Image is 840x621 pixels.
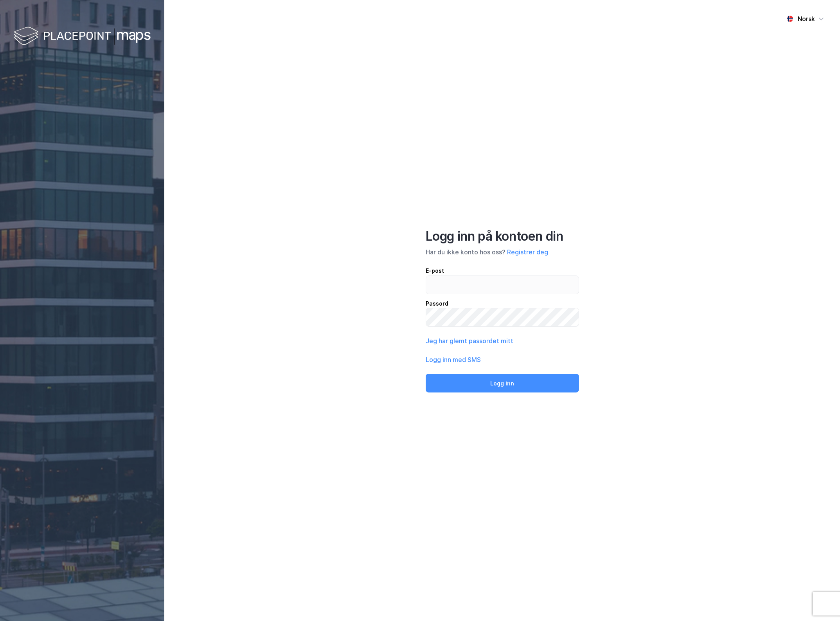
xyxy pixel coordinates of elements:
button: Jeg har glemt passordet mitt [426,336,513,346]
div: Norsk [798,14,815,23]
div: Har du ikke konto hos oss? [426,247,579,257]
div: E-post [426,266,579,275]
button: Registrer deg [507,247,548,257]
img: logo-white.f07954bde2210d2a523dddb988cd2aa7.svg [14,25,151,48]
div: Logg inn på kontoen din [426,229,579,244]
button: Logg inn med SMS [426,355,481,364]
button: Logg inn [426,374,579,392]
div: Passord [426,299,579,308]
